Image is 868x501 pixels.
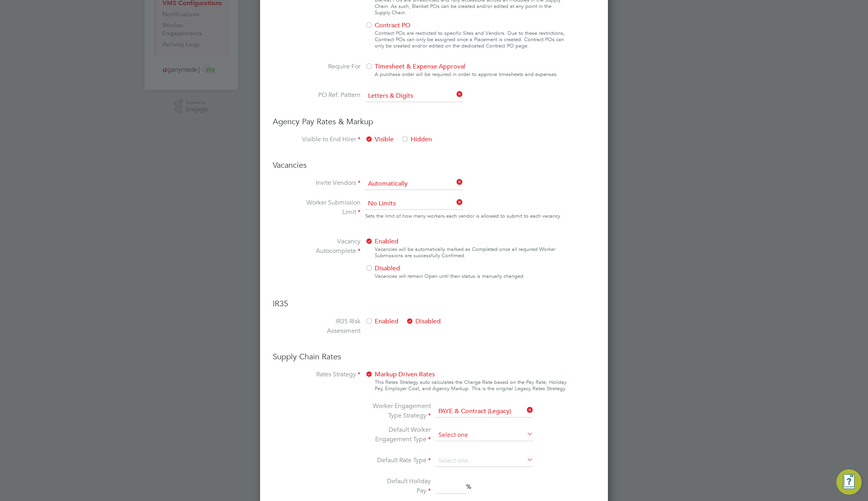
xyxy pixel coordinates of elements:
label: Invite Vendors [301,178,360,188]
label: Default Rate Type [372,455,431,465]
div: Vacancies will remain Open until their status is manually changed. [375,273,567,279]
div: A purchase order will be required in order to approve timesheets and expenses. [375,71,567,78]
span: Markup Driven Rates [365,370,435,378]
label: Worker Submission Limit [301,198,360,227]
label: Worker Engagement Type Strategy [372,401,431,420]
span: Hidden [401,135,432,143]
input: Select one [436,429,533,441]
span: Enabled [365,317,398,325]
input: Select one [365,178,463,190]
label: Default Holiday Pay [372,476,431,495]
label: PO Ref. Pattern [301,90,360,101]
div: Contract POs are restricted to specific Sites and Vendors. Due to these restrictions, Contract PO... [375,30,567,49]
span: Enabled [365,237,398,245]
h3: Supply Chain Rates [273,351,595,362]
label: Visible to End Hirer [301,135,360,144]
h3: Agency Pay Rates & Markup [273,116,595,127]
span: Disabled [365,264,400,272]
label: IR35 Risk Assessment [301,317,360,336]
h3: Vacancies [273,160,595,170]
label: Vacancy Autocomplete [301,237,360,283]
span: Timesheet & Expense Approval [365,63,465,70]
label: Default Worker Engagement Type [372,425,431,444]
li: % [372,476,538,497]
label: Require For [301,62,360,81]
div: Sets the limit of how many workers each vendor is allowed to submit to each vacancy. [365,211,561,221]
div: Vacancies will be automatically marked as Completed once all required Worker Submissions are succ... [375,246,567,259]
input: Search for... [365,198,463,210]
button: Engage Resource Center [836,469,862,495]
div: This Rates Strategy auto calculates the Charge Rate based on the Pay Rate, Holiday Pay, Employer ... [375,379,567,392]
span: Contract PO [365,21,410,29]
span: Visible [365,135,394,143]
h3: IR35 [273,298,595,309]
span: Disabled [406,317,441,325]
input: Select one [436,455,533,467]
input: Select one [436,406,533,417]
input: Select one [365,90,463,102]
